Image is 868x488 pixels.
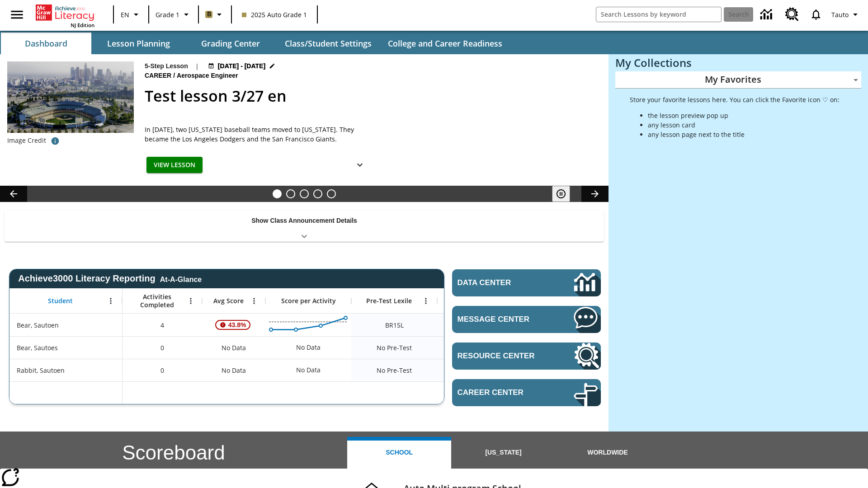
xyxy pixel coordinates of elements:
[18,273,202,284] span: Achieve3000 Literacy Reporting
[207,9,211,20] span: B
[145,71,173,81] span: Career
[213,297,244,305] span: Avg Score
[146,157,203,174] button: View Lesson
[145,61,188,71] p: 5-Step Lesson
[127,293,187,309] span: Activities Completed
[202,314,265,336] div: , 43.8%, Attention! This student's Average First Try Score of 43.8% is below 65%, Bear, Sautoen
[218,61,265,71] span: [DATE] - [DATE]
[251,216,357,225] p: Show Class Announcement Details
[160,274,202,284] div: At-A-Glance
[185,33,276,54] button: Grading Center
[247,294,261,308] button: Open Menu
[615,71,861,89] div: My Favorites
[202,359,265,381] div: No Data, Rabbit, Sautoen
[552,186,570,202] button: Pause
[804,3,828,26] a: Notifications
[4,1,30,28] button: Open side menu
[452,269,601,296] a: Data Center
[292,338,325,357] div: No Data, Bear, Sautoes
[184,294,198,308] button: Open Menu
[828,6,864,23] button: Profile/Settings
[160,320,164,330] span: 4
[123,359,202,381] div: 0, Rabbit, Sautoen
[581,186,609,202] button: Lesson carousel, Next
[217,361,250,380] span: No Data
[452,306,601,333] a: Message Center
[206,61,278,71] button: Aug 24 - Aug 24 Choose Dates
[17,366,65,375] span: Rabbit, Sautoen
[452,379,601,406] a: Career Center
[451,437,555,469] button: [US_STATE]
[46,133,64,149] button: Image credit: David Sucsy/E+/Getty Images
[36,3,94,28] div: Home
[552,186,579,202] div: Pause
[202,6,228,23] button: Boost Class color is light brown. Change class color
[281,297,336,305] span: Score per Activity
[780,2,804,27] a: Resource Center, Will open in new tab
[648,130,840,139] li: any lesson page next to the title
[630,95,840,104] p: Store your favorite lessons here. You can click the Favorite icon ♡ on:
[313,189,322,198] button: Slide 4 Pre-release lesson
[419,294,433,308] button: Open Menu
[366,297,412,305] span: Pre-Test Lexile
[278,33,379,54] button: Class/Student Settings
[437,336,523,359] div: No Data, Bear, Sautoes
[648,120,840,130] li: any lesson card
[615,56,861,69] h3: My Collections
[104,294,118,308] button: Open Menu
[217,338,250,357] span: No Data
[202,336,265,359] div: No Data, Bear, Sautoes
[458,278,543,287] span: Data Center
[377,343,412,352] span: No Pre-Test, Bear, Sautoes
[152,6,195,23] button: Grade: Grade 1, Select a grade
[160,343,164,352] span: 0
[242,10,307,19] span: 2025 Auto Grade 1
[7,61,134,133] img: Dodgers stadium.
[7,136,46,145] p: Image Credit
[5,211,604,242] div: Show Class Announcement Details
[385,320,404,330] span: Beginning reader 15 Lexile, Bear, Sautoen
[117,6,146,23] button: Language: EN, Select a language
[351,157,369,174] button: Show Details
[145,125,371,144] div: In [DATE], two [US_STATE] baseball teams moved to [US_STATE]. They became the Los Angeles Dodgers...
[160,366,164,375] span: 0
[755,2,780,27] a: Data Center
[173,72,175,79] span: /
[292,361,325,379] div: No Data, Rabbit, Sautoen
[36,4,94,22] a: Home
[123,314,202,336] div: 4, Bear, Sautoen
[648,111,840,120] li: the lesson preview pop up
[286,189,295,198] button: Slide 2 Ask the Scientist: Furry Friends
[93,33,184,54] button: Lesson Planning
[596,7,721,22] input: search field
[437,359,523,381] div: No Data, Rabbit, Sautoen
[377,366,412,375] span: No Pre-Test, Rabbit, Sautoen
[177,71,240,81] span: Aerospace Engineer
[145,84,598,108] h2: Test lesson 3/27 en
[17,343,58,352] span: Bear, Sautoes
[458,315,547,324] span: Message Center
[327,189,336,198] button: Slide 5 Remembering Justice O'Connor
[195,61,199,71] span: |
[1,33,91,54] button: Dashboard
[273,189,282,198] button: Slide 1 Test lesson 3/27 en
[347,437,451,469] button: School
[17,320,59,330] span: Bear, Sautoen
[48,297,73,305] span: Student
[156,10,179,19] span: Grade 1
[831,10,849,19] span: Tauto
[300,189,309,198] button: Slide 3 Cars of the Future?
[225,317,250,333] span: 43.8%
[145,125,371,144] span: In 1958, two New York baseball teams moved to California. They became the Los Angeles Dodgers and...
[458,352,547,361] span: Resource Center
[556,437,660,469] button: Worldwide
[458,388,547,397] span: Career Center
[71,22,94,28] span: NJ Edition
[437,314,523,336] div: 10 Lexile, ER, Based on the Lexile Reading measure, student is an Emerging Reader (ER) and will h...
[123,336,202,359] div: 0, Bear, Sautoes
[121,10,129,19] span: EN
[452,343,601,370] a: Resource Center, Will open in new tab
[381,33,509,54] button: College and Career Readiness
